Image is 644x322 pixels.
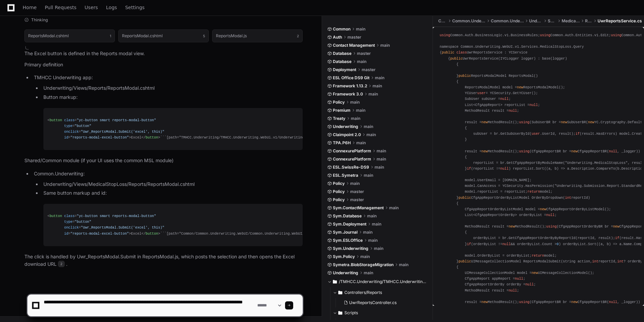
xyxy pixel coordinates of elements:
span: 1 [110,33,111,39]
span: ESL.Symetra [333,173,358,178]
span: main [375,75,384,81]
span: Common.Underwriting.WebUI [452,18,485,24]
span: Services [548,18,556,24]
span: Common [333,26,350,32]
span: null [515,277,523,281]
span: main [366,132,376,137]
h1: ReportsModal.cshtml [122,34,163,38]
p: Primary definition [24,61,303,69]
span: Symetra.BlobStorageMigration [333,262,394,267]
span: button [146,135,158,139]
span: new [517,85,523,89]
button: /TMHCC.Underwriting/TMHCC.Underwriting.WebUi.v1/Underwriting [327,276,428,287]
span: Common.Underwriting.WebUI [491,18,524,24]
svg: Directory [333,278,337,286]
span: new [531,271,538,275]
span: type [64,220,73,224]
span: main [356,26,365,32]
span: main [389,205,399,211]
span: "Uwr_ReportsModal.Submit('excel', this)" [81,226,164,230]
span: "button" [75,220,91,224]
li: Button markup: [41,93,303,150]
span: "button" [75,124,91,128]
span: button [49,214,62,218]
span: Sym.ContactManagement [333,205,384,211]
span: button [146,232,158,236]
span: public [442,51,455,55]
span: Contact Management [333,43,375,48]
span: Underwriting [333,270,358,276]
span: "Uwr_ReportsModal.Submit('excel', this)" [81,130,164,134]
span: Logs [106,5,117,9]
span: master [357,51,371,56]
span: "reports-modal-excel-button" [71,232,129,236]
span: MedicalStopLoss [562,18,580,24]
li: Underwriting/Views/MedicalStopLoss/Reports/ReportsModal.cshtml [41,180,303,188]
span: new [588,120,594,124]
p: Shared/Common module (if your UI uses the common MSL module) [24,157,303,165]
span: type [64,124,73,128]
span: main [399,262,408,267]
span: Underwriting [333,124,358,129]
span: Policy [333,100,345,105]
span: 0 [557,242,559,246]
span: Settings [125,5,144,9]
p: The Excel button is defined in the Reports modal view. [24,50,303,58]
span: new [509,224,515,229]
span: Home [23,5,37,9]
span: null [529,103,538,107]
button: ReportsModal.cshtml5 [118,29,209,42]
span: null [500,167,509,171]
span: Sym.Database [333,213,362,219]
span: Premium [333,108,350,113]
span: null [546,213,555,217]
span: main [356,108,365,113]
span: new [613,224,619,229]
span: "yc-button smart reports-modal-button" [77,214,156,218]
span: Deployment [333,67,356,72]
span: "yc-button smart reports-modal-button" [77,118,156,122]
span: class [64,214,75,218]
span: Thinking [31,17,48,23]
li: TMHCC Underwriting app: [32,74,303,150]
span: main [364,173,373,178]
span: UwrReportsService.cs [598,18,642,24]
span: ESL.SwissRe-DS9 [333,165,369,170]
span: main [364,270,373,276]
span: int [592,259,598,263]
span: Sym.Underwriting [333,246,368,251]
span: using [611,33,622,37]
span: using [546,224,557,229]
span: using [519,149,529,153]
span: using [440,33,450,37]
span: main [364,124,373,129]
span: new [482,120,488,124]
p: The click is handled by Uwr_ReportsModal.Submit in ReportsModal.js, which posts the selection and... [24,253,303,269]
span: user [531,132,540,136]
button: ReportsModal.cshtml1 [24,29,115,42]
span: main [380,43,390,48]
span: new [571,149,577,153]
span: main [377,156,386,162]
span: main [367,213,377,219]
span: Users [85,5,98,9]
span: class [457,51,467,55]
div: Excel ```[path="Common/Common.Underwriting.WebUI/Common.Underwriting.WebUI/Underwriting/Views/Med... [47,213,299,237]
span: onclick [64,226,79,230]
span: Treaty [333,116,345,121]
span: new [482,149,488,153]
span: main [350,100,360,105]
span: Framework 1.13.2 [333,83,367,89]
span: main [360,254,370,259]
span: user [477,91,486,95]
span: using [519,120,529,124]
span: main [363,230,373,235]
span: 5 [203,33,205,39]
li: Same button markup and id: [41,189,303,246]
span: main [373,83,382,89]
span: ConnexurePlatform [333,156,371,162]
span: Sym.Deployment [333,221,366,227]
h1: ReportsModal.js [216,34,247,38]
span: public [459,196,471,200]
span: Sym.ESLOffice [333,238,363,243]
